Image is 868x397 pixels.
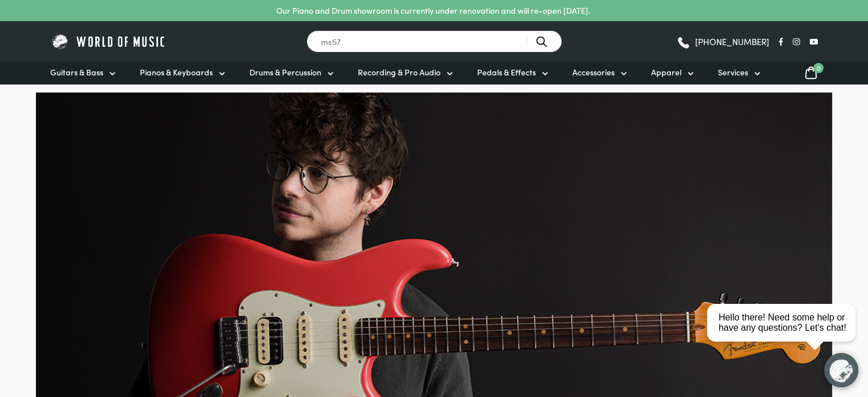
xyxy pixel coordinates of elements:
[572,66,615,78] span: Accessories
[276,5,590,17] p: Our Piano and Drum showroom is currently under renovation and will re-open [DATE].
[703,271,868,397] iframe: Chat with our support team
[651,66,681,78] span: Apparel
[676,33,769,50] a: [PHONE_NUMBER]
[477,66,536,78] span: Pedals & Effects
[306,30,562,53] input: Search for a product ...
[50,33,167,50] img: World of Music
[50,66,103,78] span: Guitars & Bass
[813,63,823,73] span: 0
[718,66,748,78] span: Services
[249,66,321,78] span: Drums & Percussion
[695,37,769,46] span: [PHONE_NUMBER]
[140,66,213,78] span: Pianos & Keyboards
[358,66,441,78] span: Recording & Pro Audio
